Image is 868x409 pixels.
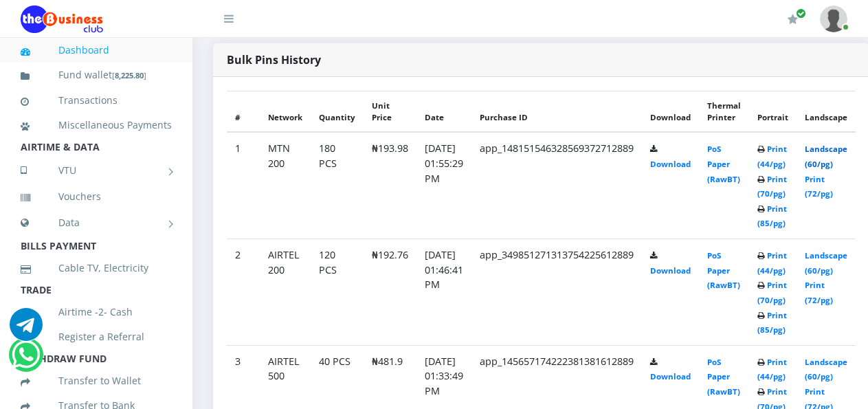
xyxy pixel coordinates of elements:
[650,265,691,276] a: Download
[757,203,787,229] a: Print (85/pg)
[757,174,787,199] a: Print (70/pg)
[364,91,416,132] th: Unit Price
[805,357,847,382] a: Landscape (60/pg)
[797,91,856,132] th: Landscape
[805,250,847,276] a: Landscape (60/pg)
[757,280,787,305] a: Print (70/pg)
[21,206,172,240] a: Data
[364,239,416,346] td: ₦192.76
[757,250,787,276] a: Print (44/pg)
[21,252,172,284] a: Cable TV, Electricity
[820,5,847,32] img: User
[707,144,740,184] a: PoS Paper (RawBT)
[21,5,103,33] img: Logo
[227,52,321,67] strong: Bulk Pins History
[227,132,260,239] td: 1
[757,357,787,382] a: Print (44/pg)
[227,91,260,132] th: #
[642,91,699,132] th: Download
[311,132,364,239] td: 180 PCS
[21,59,172,91] a: Fund wallet[8,225.80]
[112,70,146,80] small: [ ]
[650,371,691,382] a: Download
[749,91,797,132] th: Portrait
[10,318,43,341] a: Chat for support
[21,365,172,397] a: Transfer to Wallet
[796,8,806,19] span: Renew/Upgrade Subscription
[757,144,787,169] a: Print (44/pg)
[21,34,172,66] a: Dashboard
[805,280,833,305] a: Print (72/pg)
[805,174,833,199] a: Print (72/pg)
[707,357,740,397] a: PoS Paper (RawBT)
[471,132,642,239] td: app_148151546328569372712889
[12,349,40,371] a: Chat for support
[311,239,364,346] td: 120 PCS
[21,85,172,116] a: Transactions
[260,132,311,239] td: MTN 200
[471,239,642,346] td: app_349851271313754225612889
[650,159,691,169] a: Download
[707,250,740,290] a: PoS Paper (RawBT)
[805,144,847,169] a: Landscape (60/pg)
[416,132,471,239] td: [DATE] 01:55:29 PM
[227,239,260,346] td: 2
[260,91,311,132] th: Network
[364,132,416,239] td: ₦193.98
[21,153,172,188] a: VTU
[21,181,172,212] a: Vouchers
[471,91,642,132] th: Purchase ID
[416,239,471,346] td: [DATE] 01:46:41 PM
[21,109,172,141] a: Miscellaneous Payments
[416,91,471,132] th: Date
[699,91,749,132] th: Thermal Printer
[311,91,364,132] th: Quantity
[788,14,798,25] i: Renew/Upgrade Subscription
[260,239,311,346] td: AIRTEL 200
[21,296,172,328] a: Airtime -2- Cash
[757,310,787,335] a: Print (85/pg)
[21,321,172,353] a: Register a Referral
[115,70,144,80] b: 8,225.80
